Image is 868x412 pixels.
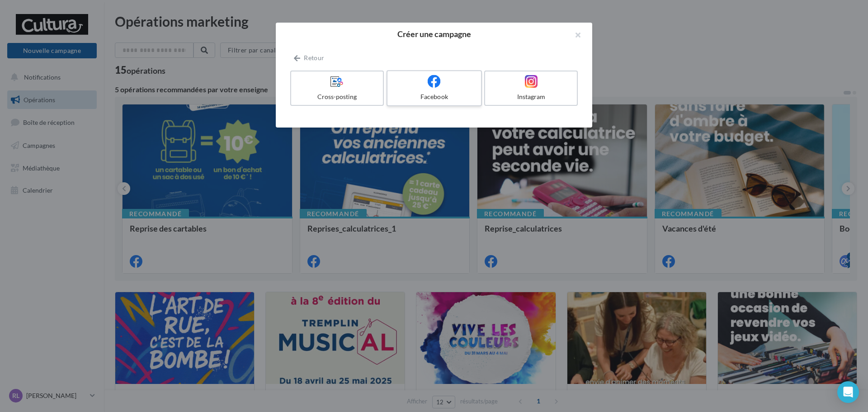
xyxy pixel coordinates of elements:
[837,381,859,403] div: Open Intercom Messenger
[391,92,477,101] div: Facebook
[489,92,573,101] div: Instagram
[295,92,379,101] div: Cross-posting
[290,30,578,38] h2: Créer une campagne
[290,52,328,63] button: Retour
